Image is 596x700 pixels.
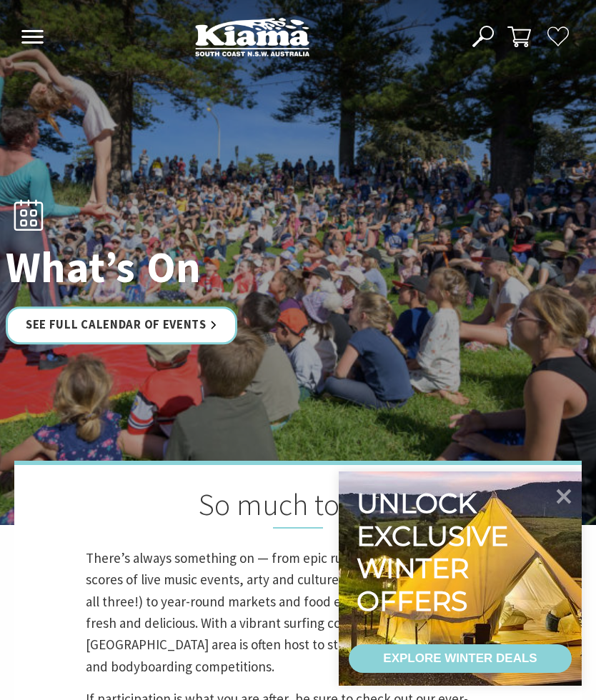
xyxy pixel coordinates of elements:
div: EXPLORE WINTER DEALS [383,644,537,673]
h1: What’s On [6,244,409,291]
h2: So much to love [86,486,510,529]
a: EXPLORE WINTER DEALS [349,644,572,673]
img: Kiama Logo [195,17,309,56]
div: Unlock exclusive winter offers [357,487,515,617]
a: See Full Calendar of Events [6,306,237,344]
p: There’s always something on — from epic runs along rolling green hills, scores of live music even... [86,547,510,677]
